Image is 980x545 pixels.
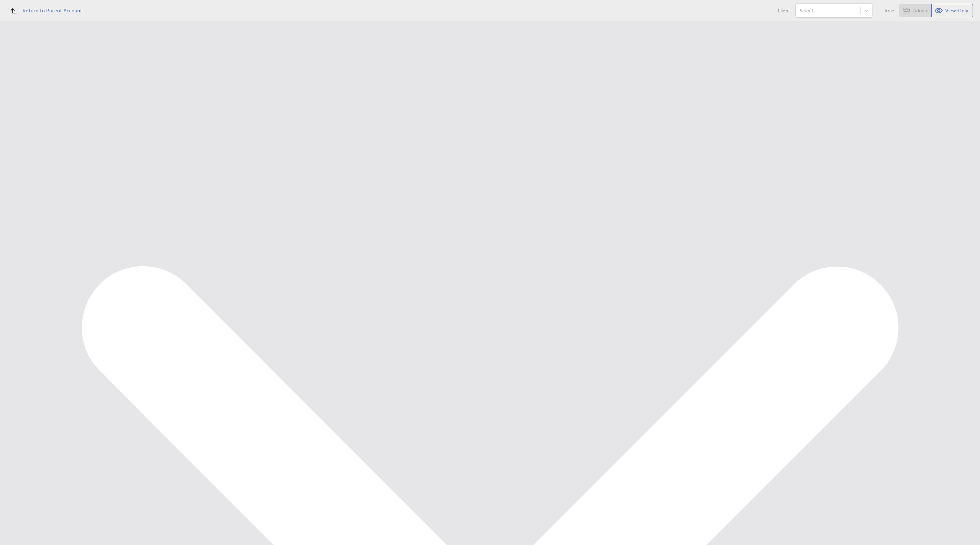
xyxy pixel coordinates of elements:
span: Client: [778,8,792,13]
span: Role: [884,8,896,13]
a: Return to Parent Account [6,3,82,18]
button: View as View-Only [932,4,973,17]
button: View as Admin [899,4,932,17]
div: Select... [799,8,857,13]
span: View-Only [945,7,968,14]
span: Return to Parent Account [23,8,82,13]
span: Admin [913,7,927,14]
